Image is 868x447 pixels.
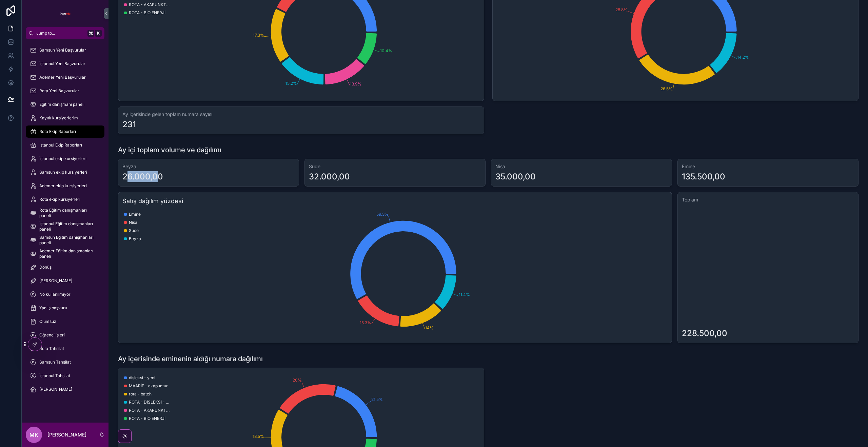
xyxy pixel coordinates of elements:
[36,31,85,36] span: Jump to...
[26,329,104,341] a: Öğrenci işleri
[39,235,98,246] span: Samsun Eğitim danışmanları paneli
[309,163,481,170] h3: Sude
[129,391,152,397] span: rota - batch
[39,248,98,259] span: Ademer Eğitim danışmanları paneli
[26,302,104,314] a: Yanlış başvuru
[39,47,86,53] span: Samsun Yeni Başvurular
[118,145,221,155] h1: Ay içi toplam volume ve dağılımı
[39,359,71,365] span: Samsun Tahsilat
[122,196,668,206] h3: Satış dağılım yüzdesi
[39,278,72,284] span: [PERSON_NAME]
[39,208,98,218] span: Rota Eğitim danışmanları paneli
[39,61,85,66] span: İstanbul Yeni Başvurular
[660,86,673,91] tspan: 26.5%
[737,55,749,60] tspan: 14.2%
[26,383,104,395] a: [PERSON_NAME]
[39,170,87,175] span: Samsun ekip kursiyerleri
[376,212,389,217] tspan: 59.3%
[39,129,76,134] span: Rota Ekip Raporları
[26,71,104,83] a: Ademer Yeni Başvurular
[39,197,80,202] span: Rota ekip kursiyerleri
[371,397,383,402] tspan: 21.5%
[615,7,628,12] tspan: 28.8%
[26,220,104,233] a: İstanbul Eğitim danışmanları paneli
[122,209,668,339] div: chart
[682,196,854,203] h3: Toplam
[26,125,104,138] a: Rota Ekip Raporları
[129,383,168,389] span: MAARİF - akapuntur
[39,265,52,270] span: Dönüş
[26,112,104,124] a: Kayıtlı kursiyerlerim
[39,115,78,121] span: Kayıtlı kursiyerlerim
[26,193,104,206] a: Rota ekip kursiyerleri
[39,183,87,189] span: Ademer ekip kursiyerleri
[26,315,104,328] a: Olumsuz
[39,75,86,80] span: Ademer Yeni Başvurular
[380,48,392,53] tspan: 10.4%
[47,431,86,438] p: [PERSON_NAME]
[39,373,70,378] span: İstanbul Tahsilat
[26,275,104,287] a: [PERSON_NAME]
[26,58,104,70] a: İstanbul Yeni Başvurular
[26,356,104,368] a: Samsun Tahsilat
[129,212,141,217] span: Emine
[39,332,65,338] span: Öğrenci işleri
[129,408,170,413] span: ROTA - AKAPUNKTUR - YENİ
[253,434,264,439] tspan: 18.5%
[459,292,470,297] tspan: 11.4%
[39,387,72,392] span: [PERSON_NAME]
[26,261,104,273] a: Dönüş
[118,354,263,364] h1: Ay içerisinde eminenin aldığı numara dağılımı
[129,10,165,16] span: ROTA - BİO ENERJİ
[26,343,104,355] a: Rota Tahsilat
[495,171,536,182] div: 35.000,00
[26,288,104,300] a: No kullanılmıyor
[129,400,170,405] span: ROTA - DİSLEKSİ - YENİ
[39,292,71,297] span: No kullanılmıyor
[26,44,104,56] a: Samsun Yeni Başvurular
[39,305,67,311] span: Yanlış başvuru
[495,163,668,170] h3: Nisa
[360,320,371,325] tspan: 15.3%
[122,171,163,182] div: 26.000,00
[129,416,165,421] span: ROTA - BİO ENERJİ
[129,236,141,241] span: Beyza
[129,220,137,225] span: Nisa
[26,27,104,39] button: Jump to...K
[129,228,139,233] span: Sude
[285,81,297,86] tspan: 15.2%
[39,346,64,351] span: Rota Tahsilat
[39,88,79,94] span: Rota Yeni Başvurular
[425,325,434,330] tspan: 14%
[129,375,155,381] span: disleksi - yeni
[22,39,108,404] div: scrollable content
[26,180,104,192] a: Ademer ekip kursiyerleri
[129,2,170,7] span: ROTA - AKAPUNKTUR - YENİ
[122,119,136,130] div: 231
[26,234,104,246] a: Samsun Eğitim danışmanları paneli
[39,221,98,232] span: İstanbul Eğitim danışmanları paneli
[122,163,295,170] h3: Beyza
[350,81,361,86] tspan: 13.9%
[26,166,104,178] a: Samsun ekip kursiyerleri
[60,8,71,19] img: App logo
[682,163,854,170] h3: Emine
[39,319,56,324] span: Olumsuz
[26,370,104,382] a: İstanbul Tahsilat
[253,33,264,38] tspan: 17.3%
[39,156,86,161] span: İstanbul ekip kursiyerleri
[309,171,350,182] div: 32.000,00
[682,171,725,182] div: 135.500,00
[293,377,302,383] tspan: 20%
[26,139,104,151] a: İstanbul Ekip Raporları
[39,102,84,107] span: Eğitim danışmanı paneli
[26,207,104,219] a: Rota Eğitim danışmanları paneli
[26,98,104,111] a: Eğitim danışmanı paneli
[26,85,104,97] a: Rota Yeni Başvurular
[122,111,480,118] h3: Ay içerisinde gelen toplam numara sayısı
[29,431,38,439] span: MK
[39,142,82,148] span: İstanbul Ekip Raporları
[26,153,104,165] a: İstanbul ekip kursiyerleri
[682,328,727,339] div: 228.500,00
[96,31,101,36] span: K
